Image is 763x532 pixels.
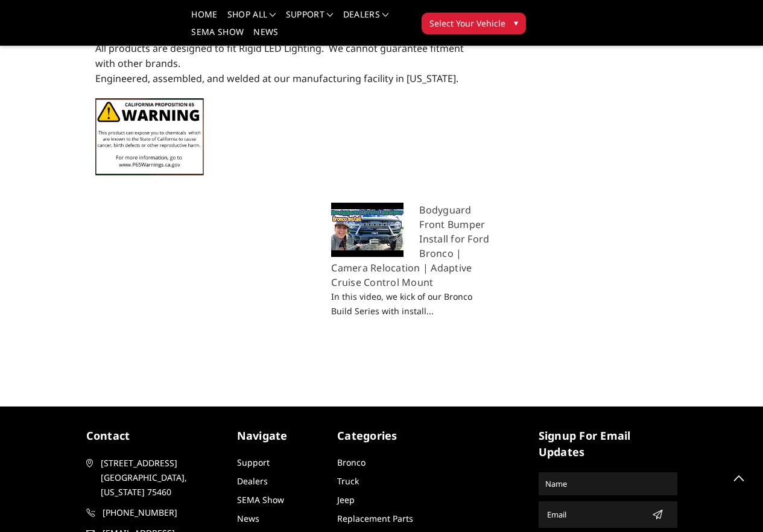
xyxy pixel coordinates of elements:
a: Jeep [337,494,355,505]
span: All products are designed to fit Rigid LED Lighting. We cannot guarantee fitment with other brands. [95,42,464,70]
h5: Bodyguard Front Bumper Install for Ford Bronco | Camera Relocation | Adaptive Cruise Control Mount [331,203,495,290]
a: News [253,28,278,45]
a: Support [237,457,270,468]
iframe: Chat Widget [703,474,763,532]
a: Support [286,10,334,28]
input: Name [540,474,676,493]
span: [PHONE_NUMBER] [103,505,224,520]
img: default.jpg [331,203,404,257]
a: SEMA Show [237,494,284,505]
h5: contact [86,428,225,444]
h5: Navigate [237,428,326,444]
a: Click to Top [727,466,751,490]
span: Select Your Vehicle [429,17,505,30]
input: Email [542,505,647,524]
a: Dealers [237,475,268,487]
h5: signup for email updates [539,428,677,460]
span: [STREET_ADDRESS] [GEOGRAPHIC_DATA], [US_STATE] 75460 [101,456,223,499]
a: Truck [337,475,359,487]
a: Replacement Parts [337,513,413,524]
a: Bronco [337,457,366,468]
a: [PHONE_NUMBER] [86,505,225,520]
a: SEMA Show [191,28,244,45]
a: Dealers [343,10,389,28]
a: News [237,513,259,524]
p: In this video, we kick of our Bronco Build Series with install... [331,290,495,318]
span: Engineered, assembled, and welded at our manufacturing facility in [US_STATE]. [95,72,458,85]
button: Select Your Vehicle [422,13,526,34]
a: shop all [227,10,276,28]
span: ▾ [514,16,518,29]
a: Bodyguard Front Bumper Install for Ford Bronco | Camera Relocation | Adaptive Cruise Control Moun... [331,203,495,318]
h5: Categories [337,428,426,444]
a: Home [191,10,217,28]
